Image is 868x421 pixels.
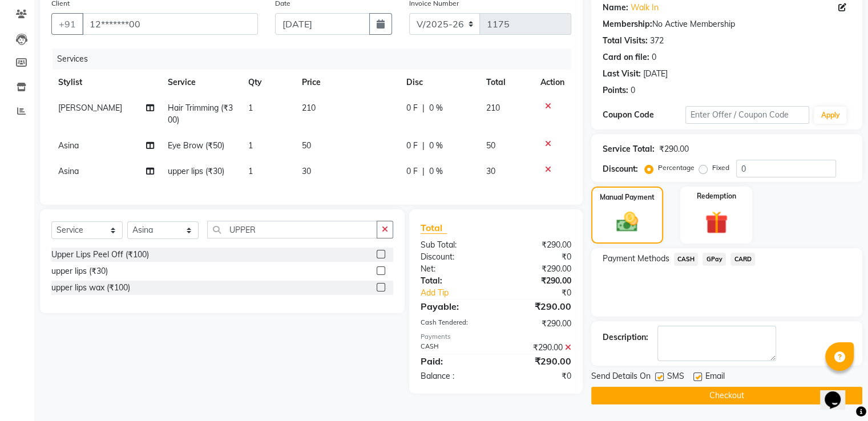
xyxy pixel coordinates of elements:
[51,265,108,277] div: upper lips (₹30)
[58,140,79,151] span: Asina
[603,35,648,47] div: Total Visits:
[479,70,534,95] th: Total
[248,103,253,113] span: 1
[496,251,580,263] div: ₹0
[600,192,655,203] label: Manual Payment
[510,287,579,299] div: ₹0
[429,165,443,177] span: 0 %
[58,103,122,113] span: [PERSON_NAME]
[652,51,656,63] div: 0
[659,143,689,155] div: ₹290.00
[429,102,443,114] span: 0 %
[603,109,685,121] div: Coupon Code
[58,166,79,176] span: Asina
[168,140,224,151] span: Eye Brow (₹50)
[406,140,418,152] span: 0 F
[674,253,699,266] span: CASH
[603,143,655,155] div: Service Total:
[496,318,580,330] div: ₹290.00
[496,263,580,275] div: ₹290.00
[603,51,649,63] div: Card on file:
[248,166,253,176] span: 1
[643,68,668,80] div: [DATE]
[82,13,258,35] input: Search by Name/Mobile/Email/Code
[698,208,735,237] img: _gift.svg
[496,370,580,382] div: ₹0
[412,239,496,251] div: Sub Total:
[603,253,669,265] span: Payment Methods
[207,221,377,238] input: Search or Scan
[53,48,580,70] div: Services
[703,253,726,266] span: GPay
[406,102,418,114] span: 0 F
[603,18,851,30] div: No Active Membership
[603,68,641,80] div: Last Visit:
[161,70,241,95] th: Service
[667,370,684,384] span: SMS
[421,332,571,342] div: Payments
[496,342,580,354] div: ₹290.00
[705,370,725,384] span: Email
[697,191,736,201] label: Redemption
[496,299,580,313] div: ₹290.00
[412,354,496,368] div: Paid:
[302,140,311,151] span: 50
[658,163,695,173] label: Percentage
[399,70,479,95] th: Disc
[51,249,149,261] div: Upper Lips Peel Off (₹100)
[412,318,496,330] div: Cash Tendered:
[631,84,635,96] div: 0
[712,163,729,173] label: Fixed
[496,275,580,287] div: ₹290.00
[650,35,664,47] div: 372
[422,140,425,152] span: |
[51,13,83,35] button: +91
[591,370,651,384] span: Send Details On
[412,342,496,354] div: CASH
[486,103,500,113] span: 210
[412,275,496,287] div: Total:
[820,375,857,410] iframe: chat widget
[248,140,253,151] span: 1
[591,387,862,404] button: Checkout
[241,70,295,95] th: Qty
[603,331,648,343] div: Description:
[496,354,580,368] div: ₹290.00
[603,84,628,96] div: Points:
[412,263,496,275] div: Net:
[685,106,810,124] input: Enter Offer / Coupon Code
[814,107,846,124] button: Apply
[631,2,659,14] a: Walk In
[295,70,399,95] th: Price
[406,165,418,177] span: 0 F
[486,140,495,151] span: 50
[412,287,510,299] a: Add Tip
[730,253,755,266] span: CARD
[609,209,645,234] img: _cash.svg
[168,103,233,125] span: Hair Trimming (₹300)
[302,103,316,113] span: 210
[496,239,580,251] div: ₹290.00
[412,251,496,263] div: Discount:
[603,163,638,175] div: Discount:
[168,166,224,176] span: upper lips (₹30)
[429,140,443,152] span: 0 %
[302,166,311,176] span: 30
[486,166,495,176] span: 30
[603,18,652,30] div: Membership:
[422,102,425,114] span: |
[421,222,447,234] span: Total
[51,70,161,95] th: Stylist
[534,70,571,95] th: Action
[422,165,425,177] span: |
[603,2,628,14] div: Name:
[51,282,130,294] div: upper lips wax (₹100)
[412,299,496,313] div: Payable:
[412,370,496,382] div: Balance :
